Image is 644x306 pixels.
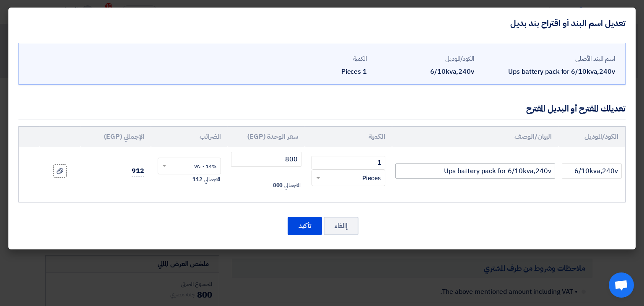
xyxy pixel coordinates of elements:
[395,163,555,179] input: Add Item Description
[284,181,300,189] span: الاجمالي
[231,152,301,167] input: أدخل سعر الوحدة
[273,181,283,189] span: 800
[510,18,626,29] h4: تعديل اسم البند أو اقتراح بند بديل
[204,175,220,184] span: الاجمالي
[324,217,358,235] button: إالغاء
[312,156,385,169] input: RFQ_STEP1.ITEMS.2.AMOUNT_TITLE
[562,163,622,179] input: الموديل
[374,54,474,64] div: الكود/الموديل
[266,67,367,77] div: 1 Pieces
[481,67,615,77] div: Ups battery pack for 6/10kva,240v
[392,127,558,147] th: البيان/الوصف
[558,127,625,147] th: الكود/الموديل
[80,127,151,147] th: الإجمالي (EGP)
[288,217,322,235] button: تأكيد
[481,54,615,64] div: اسم البند الأصلي
[192,175,203,184] span: 112
[362,174,381,183] span: Pieces
[158,158,221,174] ng-select: VAT
[526,102,626,115] div: تعديلك المقترح أو البديل المقترح
[374,67,474,77] div: 6/10kva,240v
[228,127,304,147] th: سعر الوحدة (EGP)
[266,54,367,64] div: الكمية
[305,127,392,147] th: الكمية
[132,166,144,176] span: 912
[609,272,634,298] div: Open chat
[151,127,228,147] th: الضرائب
